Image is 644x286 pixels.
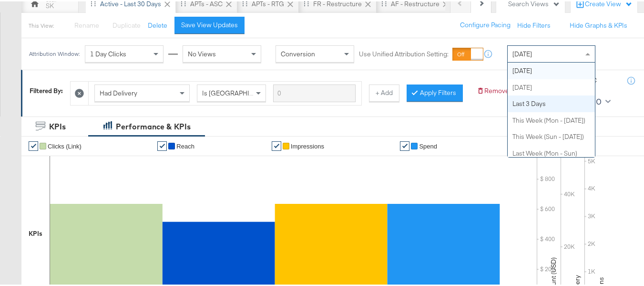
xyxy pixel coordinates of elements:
div: This View: [29,21,54,28]
label: Use Unified Attribution Setting: [359,48,449,57]
div: Save View Updates [181,19,238,28]
span: Clicks (Link) [48,141,82,148]
button: Save View Updates [174,15,245,32]
button: Configure Pacing [453,15,517,32]
a: ✔ [29,140,38,149]
button: Delete [148,20,167,29]
button: + Add [369,83,399,100]
div: KPIs [49,120,66,131]
span: Impressions [291,141,324,148]
div: This Week (Sun - [DATE]) [508,127,595,144]
button: Hide Graphs & KPIs [570,20,627,29]
span: Spend [419,141,437,148]
span: Is [GEOGRAPHIC_DATA] [202,87,275,96]
div: Attribution Window: [29,49,80,56]
span: Duplicate [112,20,141,28]
div: Filtered By: [30,85,63,94]
span: [DATE] [512,48,532,57]
div: [DATE] [508,78,595,95]
div: KPIs [29,228,42,237]
a: ✔ [157,140,167,149]
button: Hide Filters [517,20,551,29]
span: Rename [74,20,99,28]
div: Last Week (Mon - Sun) [508,144,595,160]
span: 1 Day Clicks [90,48,126,57]
div: This Week (Mon - [DATE]) [508,111,595,127]
span: Reach [176,141,194,148]
button: Apply Filters [407,83,463,100]
span: Conversion [281,48,315,57]
span: No Views [188,48,216,57]
a: ✔ [272,140,281,149]
div: Performance & KPIs [116,120,191,131]
div: [DATE] [508,61,595,78]
input: Enter a search term [273,83,356,101]
button: Remove Filters [477,85,529,94]
span: Had Delivery [100,87,137,96]
div: Last 3 Days [508,94,595,111]
a: ✔ [400,140,409,149]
